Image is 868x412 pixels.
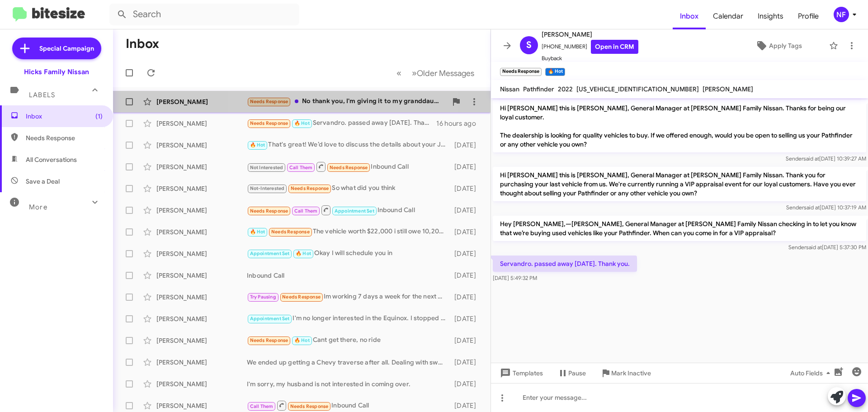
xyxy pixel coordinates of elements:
[250,337,288,343] span: Needs Response
[247,400,450,411] div: Inbound Call
[156,206,247,215] div: [PERSON_NAME]
[26,112,103,121] span: Inbox
[250,403,274,409] span: Call Them
[500,68,542,76] small: Needs Response
[493,275,537,281] span: [DATE] 5:49:32 PM
[450,379,483,388] div: [DATE]
[156,249,247,258] div: [PERSON_NAME]
[558,85,573,93] span: 2022
[247,271,450,280] div: Inbound Call
[806,244,822,251] span: said at
[271,229,310,235] span: Needs Response
[493,216,866,241] p: Hey [PERSON_NAME],—[PERSON_NAME], General Manager at [PERSON_NAME] Family Nissan checking in to l...
[250,165,283,170] span: Not Interested
[26,133,103,142] span: Needs Response
[335,208,374,214] span: Appointment Set
[156,401,247,410] div: [PERSON_NAME]
[247,161,450,172] div: Inbound Call
[450,227,483,237] div: [DATE]
[247,118,436,128] div: Servandro. passed away [DATE]. Thank you.
[450,206,483,215] div: [DATE]
[396,67,401,79] span: «
[786,204,866,211] span: Sender [DATE] 10:37:19 AM
[247,358,450,367] div: We ended up getting a Chevy traverse after all. Dealing with swapping out the lease with Chevrole...
[247,313,450,324] div: I'm no longer interested in the Equinox. I stopped by [DATE] and [PERSON_NAME] helped me narrow d...
[450,162,483,171] div: [DATE]
[550,365,593,381] button: Pause
[156,379,247,388] div: [PERSON_NAME]
[493,100,866,152] p: Hi [PERSON_NAME] this is [PERSON_NAME], General Manager at [PERSON_NAME] Family Nissan. Thanks fo...
[247,204,450,216] div: Inbound Call
[450,293,483,302] div: [DATE]
[493,167,866,201] p: Hi [PERSON_NAME] this is [PERSON_NAME], General Manager at [PERSON_NAME] Family Nissan. Thank you...
[450,141,483,150] div: [DATE]
[526,38,532,52] span: S
[282,294,321,300] span: Needs Response
[523,85,554,93] span: Pathfinder
[500,85,519,93] span: Nissan
[491,365,550,381] button: Templates
[542,40,638,54] span: [PHONE_NUMBER]
[250,316,290,322] span: Appointment Set
[247,96,447,107] div: No thank you, I'm giving it to my granddaughter, we had it all up to code , runs great, she loves...
[250,99,288,104] span: Needs Response
[289,165,313,170] span: Call Them
[450,314,483,323] div: [DATE]
[391,64,407,82] button: Previous
[568,365,586,381] span: Pause
[29,203,47,211] span: More
[611,365,651,381] span: Mark Inactive
[247,183,450,194] div: So what did you think
[247,140,450,150] div: That's great! We’d love to discuss the details about your Jeep Renegade and help you find the per...
[250,251,290,256] span: Appointment Set
[156,336,247,345] div: [PERSON_NAME]
[673,3,706,29] span: Inbox
[406,64,480,82] button: Next
[803,155,819,162] span: said at
[392,64,480,82] nav: Page navigation example
[786,155,866,162] span: Sender [DATE] 10:39:27 AM
[250,208,288,214] span: Needs Response
[156,184,247,193] div: [PERSON_NAME]
[788,244,866,251] span: Sender [DATE] 5:37:30 PM
[703,85,753,93] span: [PERSON_NAME]
[156,162,247,171] div: [PERSON_NAME]
[156,97,247,106] div: [PERSON_NAME]
[450,358,483,367] div: [DATE]
[156,293,247,302] div: [PERSON_NAME]
[783,365,841,381] button: Auto Fields
[450,271,483,280] div: [DATE]
[24,67,89,76] div: Hicks Family Nissan
[39,44,94,53] span: Special Campaign
[542,29,638,40] span: [PERSON_NAME]
[109,4,299,25] input: Search
[450,184,483,193] div: [DATE]
[126,37,159,51] h1: Inbox
[706,3,750,29] a: Calendar
[450,336,483,345] div: [DATE]
[450,249,483,258] div: [DATE]
[545,68,565,76] small: 🔥 Hot
[294,337,310,343] span: 🔥 Hot
[247,292,450,302] div: Im working 7 days a week for the next 2 weeks. I will reach out when I can come down and look.
[29,91,55,99] span: Labels
[291,185,329,191] span: Needs Response
[493,256,637,272] p: Servandro. passed away [DATE]. Thank you.
[26,155,77,164] span: All Conversations
[250,120,288,126] span: Needs Response
[156,227,247,237] div: [PERSON_NAME]
[417,68,474,78] span: Older Messages
[156,358,247,367] div: [PERSON_NAME]
[498,365,543,381] span: Templates
[250,185,285,191] span: Not-Interested
[732,38,825,54] button: Apply Tags
[12,38,101,59] a: Special Campaign
[156,141,247,150] div: [PERSON_NAME]
[330,165,368,170] span: Needs Response
[450,401,483,410] div: [DATE]
[436,119,483,128] div: 16 hours ago
[250,294,276,300] span: Try Pausing
[156,314,247,323] div: [PERSON_NAME]
[247,335,450,346] div: Cant get there, no ride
